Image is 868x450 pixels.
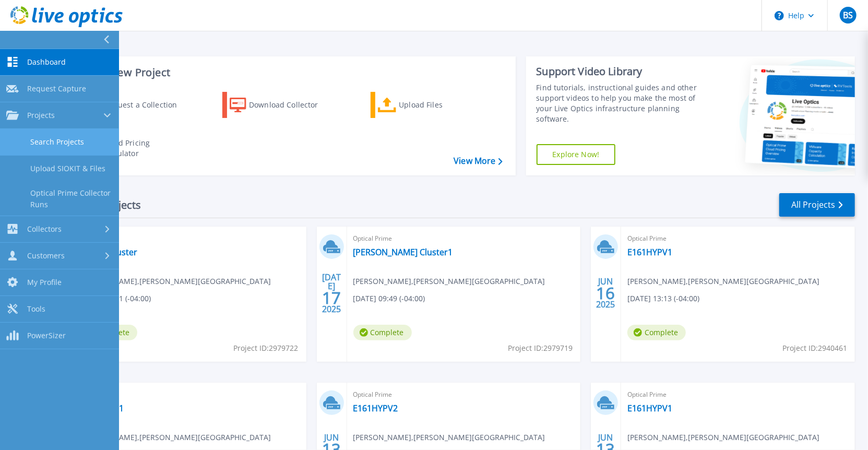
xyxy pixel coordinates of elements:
[843,11,853,19] span: BS
[779,193,855,217] a: All Projects
[74,92,191,118] a: Request a Collection
[27,224,62,234] span: Collectors
[74,135,191,161] a: Cloud Pricing Calculator
[249,94,332,115] div: Download Collector
[353,247,453,257] a: [PERSON_NAME] Cluster1
[322,293,341,302] span: 17
[627,325,686,340] span: Complete
[79,233,300,244] span: Optical Prime
[79,276,271,287] span: [PERSON_NAME] , [PERSON_NAME][GEOGRAPHIC_DATA]
[508,342,573,354] span: Project ID: 2979719
[322,274,341,312] div: [DATE] 2025
[353,233,575,244] span: Optical Prime
[27,84,86,93] span: Request Capture
[353,389,575,400] span: Optical Prime
[27,111,55,120] span: Projects
[627,233,849,244] span: Optical Prime
[537,144,616,165] a: Explore Now!
[627,389,849,400] span: Optical Prime
[537,82,703,124] div: Find tutorials, instructional guides and other support videos to help you make the most of your L...
[627,293,699,304] span: [DATE] 13:13 (-04:00)
[79,432,271,443] span: [PERSON_NAME] , [PERSON_NAME][GEOGRAPHIC_DATA]
[627,403,672,413] a: E161HYPV1
[627,247,672,257] a: E161HYPV1
[454,156,502,166] a: View More
[27,57,66,67] span: Dashboard
[104,94,187,115] div: Request a Collection
[74,67,502,78] h3: Start a New Project
[353,276,545,287] span: [PERSON_NAME] , [PERSON_NAME][GEOGRAPHIC_DATA]
[399,94,482,115] div: Upload Files
[537,65,703,78] div: Support Video Library
[353,325,412,340] span: Complete
[222,92,339,118] a: Download Collector
[27,251,65,260] span: Customers
[627,432,819,443] span: [PERSON_NAME] , [PERSON_NAME][GEOGRAPHIC_DATA]
[596,274,616,312] div: JUN 2025
[27,331,66,340] span: PowerSizer
[353,432,545,443] span: [PERSON_NAME] , [PERSON_NAME][GEOGRAPHIC_DATA]
[782,342,847,354] span: Project ID: 2940461
[79,389,300,400] span: Optical Prime
[371,92,487,118] a: Upload Files
[627,276,819,287] span: [PERSON_NAME] , [PERSON_NAME][GEOGRAPHIC_DATA]
[234,342,299,354] span: Project ID: 2979722
[353,293,425,304] span: [DATE] 09:49 (-04:00)
[27,304,45,314] span: Tools
[597,289,615,298] span: 16
[102,138,186,159] div: Cloud Pricing Calculator
[353,403,398,413] a: E161HYPV2
[27,278,62,287] span: My Profile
